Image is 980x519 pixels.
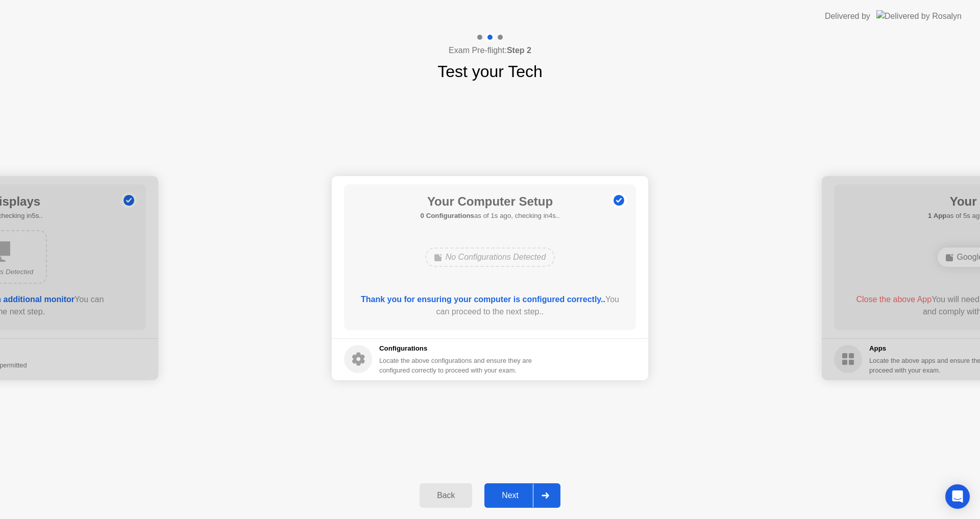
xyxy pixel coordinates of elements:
img: Delivered by Rosalyn [876,10,962,22]
button: Next [484,483,560,508]
h5: as of 1s ago, checking in4s.. [421,211,560,221]
div: Delivered by [825,10,870,22]
b: Step 2 [507,46,531,55]
div: Back [423,491,469,500]
div: No Configurations Detected [425,248,555,267]
div: Locate the above configurations and ensure they are configured correctly to proceed with your exam. [379,356,534,375]
b: 0 Configurations [421,212,474,219]
div: Next [487,491,533,500]
h1: Your Computer Setup [421,192,560,211]
h4: Exam Pre-flight: [449,44,531,57]
h1: Test your Tech [437,59,543,84]
div: Open Intercom Messenger [945,484,970,509]
h5: Configurations [379,343,534,354]
b: Thank you for ensuring your computer is configured correctly.. [361,295,605,304]
button: Back [420,483,472,508]
div: You can proceed to the next step.. [359,293,622,318]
